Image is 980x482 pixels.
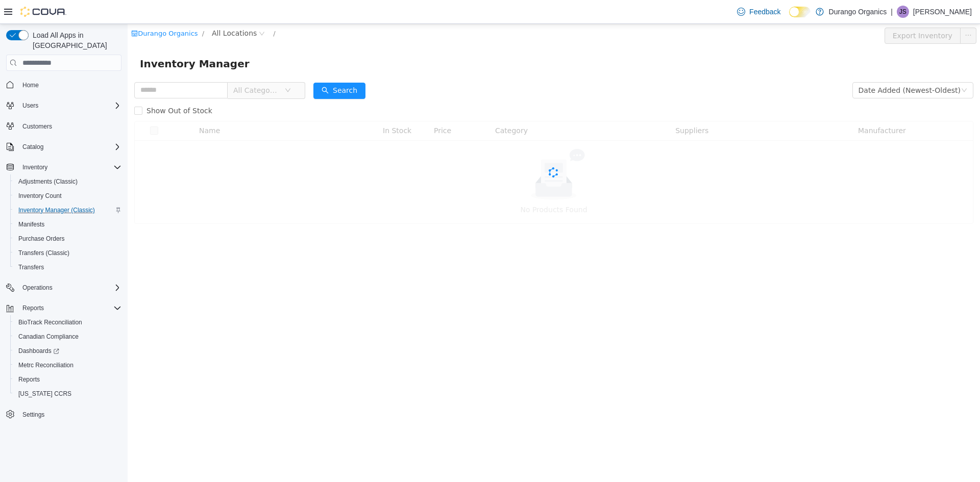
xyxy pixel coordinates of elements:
[22,102,38,110] span: Users
[18,220,44,229] span: Manifests
[10,174,126,189] button: Adjustments (Classic)
[14,175,121,188] span: Adjustments (Classic)
[18,78,121,91] span: Home
[18,390,71,398] span: [US_STATE] CCRS
[832,4,849,20] button: icon: ellipsis
[12,32,128,48] span: Inventory Manager
[18,302,48,314] button: Reports
[2,77,126,92] button: Home
[18,282,121,294] span: Operations
[731,59,833,74] div: Date Added (Newest-Oldest)
[22,163,47,171] span: Inventory
[18,235,65,243] span: Purchase Orders
[15,83,89,91] span: Show Out of Stock
[14,190,121,202] span: Inventory Count
[14,247,121,259] span: Transfers (Classic)
[10,358,126,372] button: Metrc Reconciliation
[891,6,893,18] p: |
[14,373,121,386] span: Reports
[18,409,48,421] a: Settings
[14,345,63,357] a: Dashboards
[10,203,126,217] button: Inventory Manager (Classic)
[18,99,121,112] span: Users
[18,192,62,200] span: Inventory Count
[18,263,44,271] span: Transfers
[18,375,40,384] span: Reports
[14,261,121,273] span: Transfers
[2,160,126,174] button: Inventory
[18,282,57,294] button: Operations
[2,301,126,315] button: Reports
[106,61,152,71] span: All Categories
[913,6,972,18] p: [PERSON_NAME]
[14,233,121,245] span: Purchase Orders
[899,6,906,18] span: JS
[18,318,82,326] span: BioTrack Reconciliation
[10,344,126,358] a: Dashboards
[18,79,43,91] a: Home
[14,218,48,231] a: Manifests
[10,329,126,344] button: Canadian Compliance
[14,233,69,245] a: Purchase Orders
[757,4,833,20] button: Export Inventory
[10,372,126,387] button: Reports
[14,373,44,386] a: Reports
[2,407,126,422] button: Settings
[18,161,52,173] button: Inventory
[18,333,79,341] span: Canadian Compliance
[6,73,121,448] nav: Complex example
[157,63,163,70] i: icon: down
[18,141,121,153] span: Catalog
[14,316,121,328] span: BioTrack Reconciliation
[14,345,121,357] span: Dashboards
[789,7,811,17] input: Dark Mode
[14,359,78,371] a: Metrc Reconciliation
[14,359,121,371] span: Metrc Reconciliation
[834,63,840,70] i: icon: down
[14,331,83,343] a: Canadian Compliance
[14,316,86,328] a: BioTrack Reconciliation
[897,6,909,18] div: Jason Shelton
[186,59,238,75] button: icon: searchSearch
[10,217,126,232] button: Manifests
[14,204,99,216] a: Inventory Manager (Classic)
[18,408,121,421] span: Settings
[22,411,44,419] span: Settings
[14,175,82,188] a: Adjustments (Classic)
[18,99,42,112] button: Users
[75,6,77,13] span: /
[14,247,73,259] a: Transfers (Classic)
[14,388,121,400] span: Washington CCRS
[18,120,56,133] a: Customers
[14,204,121,216] span: Inventory Manager (Classic)
[22,304,44,312] span: Reports
[22,122,52,131] span: Customers
[10,387,126,401] button: [US_STATE] CCRS
[14,218,121,231] span: Manifests
[22,284,53,292] span: Operations
[145,6,148,13] span: /
[2,98,126,113] button: Users
[18,347,59,355] span: Dashboards
[2,140,126,154] button: Catalog
[84,4,129,15] span: All Locations
[18,161,121,173] span: Inventory
[14,261,48,273] a: Transfers
[22,143,43,151] span: Catalog
[18,361,73,369] span: Metrc Reconciliation
[18,141,47,153] button: Catalog
[14,190,66,202] a: Inventory Count
[14,331,121,343] span: Canadian Compliance
[733,2,785,22] a: Feedback
[18,177,78,186] span: Adjustments (Classic)
[14,388,76,400] a: [US_STATE] CCRS
[4,6,70,13] a: icon: shopDurango Organics
[10,246,126,260] button: Transfers (Classic)
[18,302,121,314] span: Reports
[10,315,126,329] button: BioTrack Reconciliation
[18,206,95,214] span: Inventory Manager (Classic)
[20,7,66,17] img: Cova
[4,6,10,13] i: icon: shop
[18,120,121,133] span: Customers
